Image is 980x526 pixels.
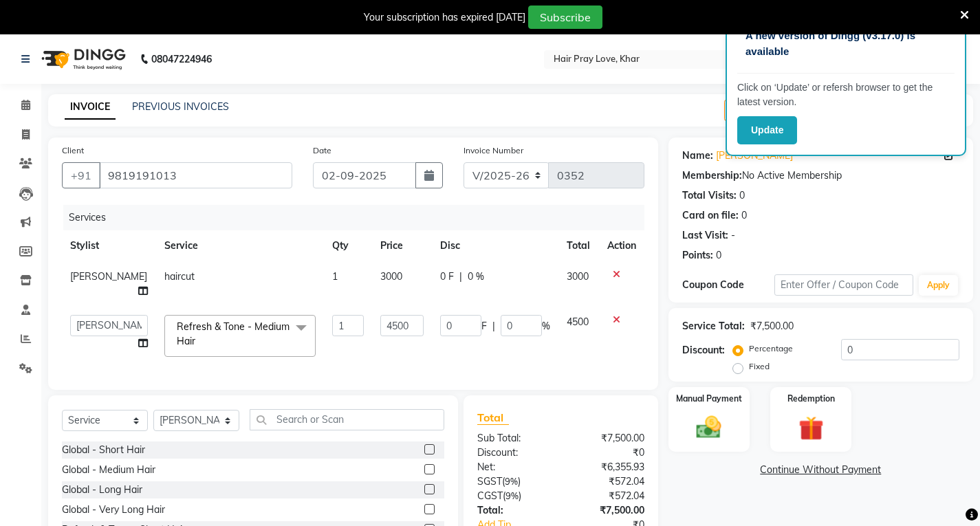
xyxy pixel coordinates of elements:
span: Refresh & Tone - Medium Hair [177,320,290,347]
div: No Active Membership [682,168,959,183]
div: Service Total: [682,319,745,333]
label: Percentage [749,342,793,355]
div: ( ) [467,474,560,489]
div: 0 [716,248,721,263]
div: Membership: [682,168,742,183]
div: Global - Very Long Hair [62,503,165,517]
div: ₹7,500.00 [560,431,654,446]
div: ₹7,500.00 [560,503,654,518]
span: 9% [505,476,518,487]
label: Fixed [749,360,770,373]
img: logo [35,40,129,78]
th: Action [599,230,644,261]
div: ₹572.04 [560,474,654,489]
div: Global - Medium Hair [62,463,155,477]
div: Coupon Code [682,278,774,292]
span: CGST [477,490,503,502]
span: 3000 [380,270,402,283]
span: 9% [505,490,519,501]
button: Apply [919,275,958,296]
b: 08047224946 [151,40,212,78]
a: x [195,335,202,347]
input: Search or Scan [250,409,444,430]
span: F [481,319,487,333]
div: 0 [741,208,747,223]
span: haircut [164,270,195,283]
div: Net: [467,460,560,474]
span: | [459,270,462,284]
th: Total [558,230,599,261]
label: Invoice Number [464,144,523,157]
div: Name: [682,149,713,163]
div: ₹572.04 [560,489,654,503]
div: Global - Long Hair [62,483,142,497]
span: Total [477,410,509,425]
div: Your subscription has expired [DATE] [364,10,525,25]
div: Last Visit: [682,228,728,243]
th: Disc [432,230,558,261]
th: Stylist [62,230,156,261]
div: ₹0 [560,446,654,460]
div: Discount: [682,343,725,358]
div: Card on file: [682,208,739,223]
label: Client [62,144,84,157]
button: Subscribe [528,6,602,29]
div: Global - Short Hair [62,443,145,457]
div: ( ) [467,489,560,503]
label: Manual Payment [676,393,742,405]
div: Total: [467,503,560,518]
th: Price [372,230,432,261]
span: 0 F [440,270,454,284]
label: Date [313,144,331,157]
p: Click on ‘Update’ or refersh browser to get the latest version. [737,80,955,109]
label: Redemption [787,393,835,405]
span: 4500 [567,316,589,328]
div: - [731,228,735,243]
button: Create New [724,100,803,121]
div: 0 [739,188,745,203]
div: Points: [682,248,713,263]
span: 1 [332,270,338,283]
input: Enter Offer / Coupon Code [774,274,913,296]
div: Discount: [467,446,560,460]
span: SGST [477,475,502,487]
button: Update [737,116,797,144]
a: PREVIOUS INVOICES [132,100,229,113]
a: Continue Without Payment [671,463,970,477]
th: Qty [324,230,372,261]
div: Sub Total: [467,431,560,446]
th: Service [156,230,324,261]
button: +91 [62,162,100,188]
span: [PERSON_NAME] [70,270,147,283]
input: Search by Name/Mobile/Email/Code [99,162,292,188]
span: | [492,319,495,333]
div: ₹6,355.93 [560,460,654,474]
div: Total Visits: [682,188,737,203]
p: A new version of Dingg (v3.17.0) is available [745,28,946,59]
span: 0 % [468,270,484,284]
a: [PERSON_NAME] [716,149,793,163]
div: ₹7,500.00 [750,319,794,333]
a: INVOICE [65,95,116,120]
div: Services [63,205,655,230]
span: 3000 [567,270,589,283]
img: _cash.svg [688,413,729,442]
img: _gift.svg [791,413,831,444]
span: % [542,319,550,333]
